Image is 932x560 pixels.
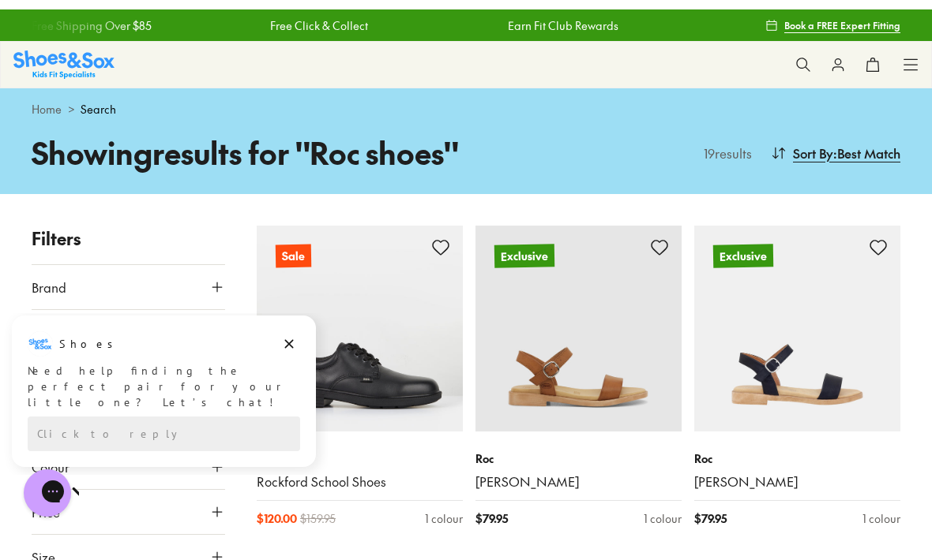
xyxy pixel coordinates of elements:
button: Brand [32,256,225,300]
div: Reply to the campaigns [28,103,300,138]
div: Need help finding the perfect pair for your little one? Let’s chat! [28,50,300,97]
a: Book a FREE Expert Fitting [765,2,900,30]
p: Roc [475,441,682,457]
div: 1 colour [862,501,900,517]
div: 1 colour [644,501,682,517]
span: $ 159.95 [300,501,336,517]
a: Exclusive [694,216,900,422]
a: Rockford School Shoes [257,464,463,481]
span: Size [32,538,55,557]
h3: Shoes [59,23,122,39]
a: [PERSON_NAME] [475,464,682,481]
a: Sale [257,216,463,422]
p: Exclusive [713,234,773,258]
div: Campaign message [12,2,316,154]
button: Dismiss campaign [278,20,300,42]
span: Search [81,91,116,108]
span: : Best Match [833,134,900,153]
span: Sort By [793,134,833,153]
p: Roc [694,441,900,457]
div: Message from Shoes. Need help finding the perfect pair for your little one? Let’s chat! [12,18,316,97]
a: [PERSON_NAME] [694,464,900,481]
img: SNS_Logo_Responsive.svg [13,41,115,69]
span: Brand [32,268,66,287]
span: $ 79.95 [694,501,727,517]
p: Filters [32,216,225,242]
button: Price [32,480,225,525]
p: Exclusive [494,234,554,258]
a: Shoes & Sox [13,41,115,69]
div: > [32,91,900,108]
a: Free Click & Collect [267,8,365,24]
p: Sale [276,235,311,259]
span: $ 120.00 [257,501,297,517]
button: Age [32,301,225,345]
iframe: Gorgias live chat messenger [16,454,79,513]
a: Exclusive [475,216,682,422]
a: Free Shipping Over $85 [29,8,149,24]
a: Earn Fit Club Rewards [505,8,616,24]
a: Home [32,91,62,108]
p: 19 results [697,134,752,153]
span: $ 79.95 [475,501,508,517]
div: 1 colour [425,501,463,517]
h1: Showing results for " Roc shoes " [32,121,466,166]
p: Roc [257,441,463,457]
button: Sort By:Best Match [771,126,900,161]
img: Shoes logo [28,18,53,43]
span: Book a FREE Expert Fitting [784,9,900,23]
